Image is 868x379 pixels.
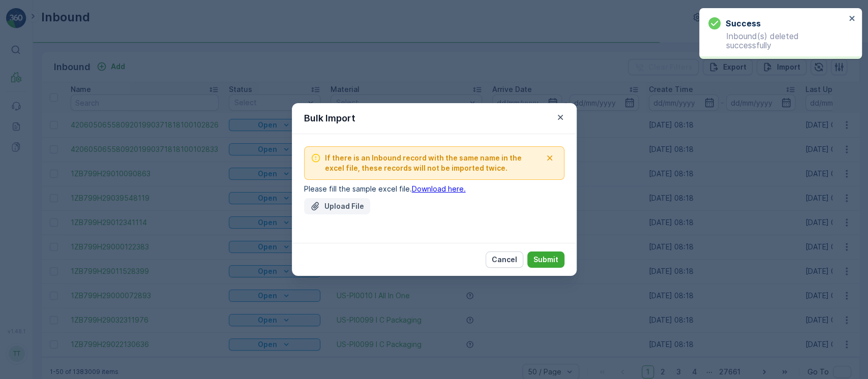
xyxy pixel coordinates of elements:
[726,17,761,29] h3: Success
[708,31,846,50] p: Inbound(s) deleted successfully
[486,251,523,268] button: Cancel
[304,184,564,194] p: Please fill the sample excel file.
[304,111,355,125] p: Bulk Import
[325,153,542,173] span: If there is an Inbound record with the same name in the excel file, these records will not be imp...
[492,255,517,265] p: Cancel
[412,184,466,193] a: Download here.
[324,201,364,211] p: Upload File
[533,255,558,265] p: Submit
[527,251,564,268] button: Submit
[304,198,370,214] button: Upload File
[849,14,856,24] button: close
